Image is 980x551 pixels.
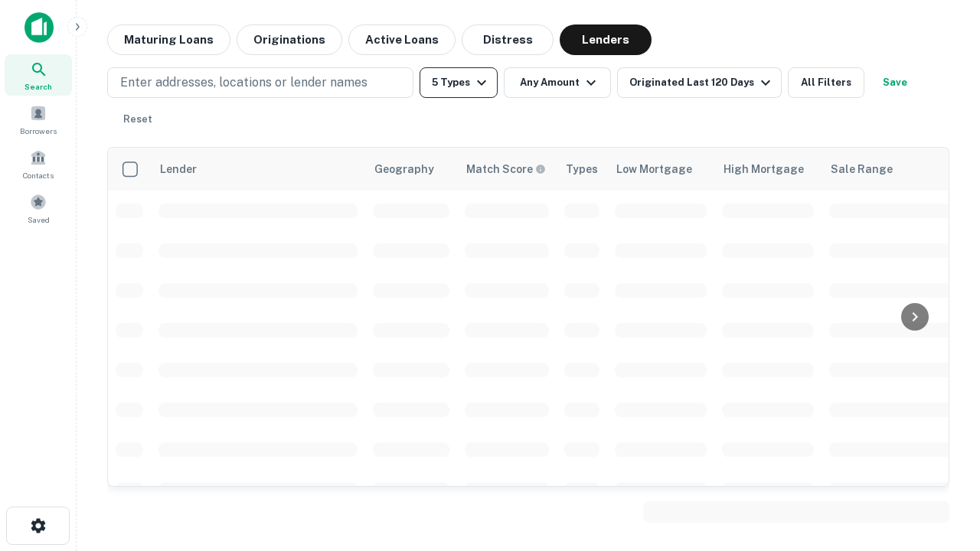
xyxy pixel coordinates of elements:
th: High Mortgage [714,148,822,191]
div: High Mortgage [724,160,804,178]
th: Geography [365,148,457,191]
a: Search [5,54,72,96]
th: Lender [151,148,365,191]
span: Search [24,80,52,93]
div: Originated Last 120 Days [629,73,775,92]
a: Saved [5,187,72,229]
th: Capitalize uses an advanced AI algorithm to match your search with the best lender. The match sco... [457,148,557,191]
div: Geography [374,160,434,178]
button: Active Loans [348,24,456,55]
p: Enter addresses, locations or lender names [120,73,367,92]
button: Originated Last 120 Days [617,67,782,98]
span: Contacts [23,169,54,181]
a: Borrowers [5,99,72,140]
span: Saved [28,214,50,226]
a: Contacts [5,143,72,184]
th: Low Mortgage [607,148,714,191]
div: Lender [160,160,197,178]
div: Low Mortgage [616,160,692,178]
button: Reset [113,104,162,135]
iframe: Chat Widget [903,429,980,502]
button: 5 Types [420,67,498,98]
button: Lenders [560,24,652,55]
button: Originations [237,24,342,55]
button: Save your search to get updates of matches that match your search criteria. [871,67,920,98]
span: Borrowers [20,125,57,137]
img: capitalize-icon.png [24,12,54,43]
div: Sale Range [831,160,893,178]
button: Enter addresses, locations or lender names [107,67,413,98]
div: Types [566,160,598,178]
button: All Filters [788,67,864,98]
button: Any Amount [504,67,611,98]
button: Distress [462,24,554,55]
button: Maturing Loans [107,24,230,55]
h6: Match Score [466,161,543,178]
th: Sale Range [822,148,959,191]
th: Types [557,148,607,191]
div: Capitalize uses an advanced AI algorithm to match your search with the best lender. The match sco... [466,161,546,178]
